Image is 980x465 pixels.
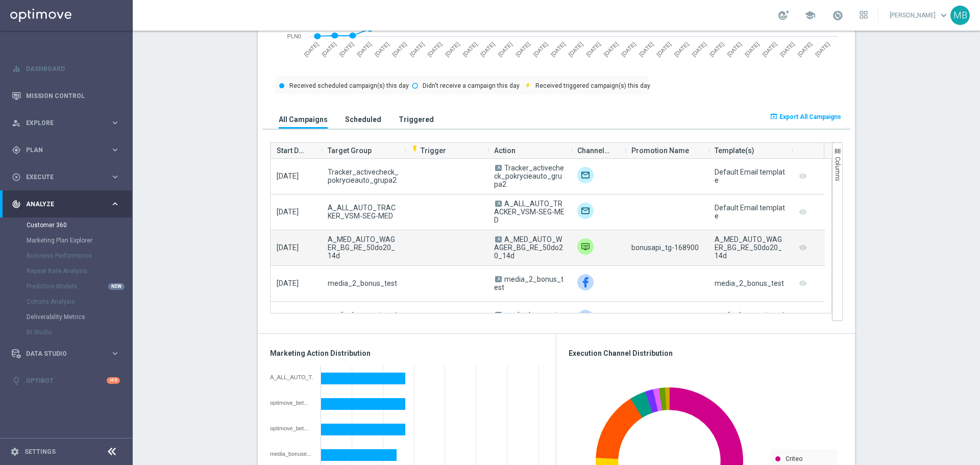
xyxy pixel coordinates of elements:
text: [DATE] [691,41,707,58]
i: person_search [12,118,21,128]
i: lightbulb [12,376,21,385]
button: All Campaigns [276,110,330,129]
button: gps_fixed Plan keyboard_arrow_right [11,146,120,154]
a: Dashboard [26,55,120,82]
text: Criteo [786,455,802,462]
text: [DATE] [602,41,619,58]
div: MB [950,6,970,25]
text: [DATE] [391,41,408,58]
i: equalizer [12,64,21,74]
text: Didn't receive a campaign this day [423,82,520,89]
span: [DATE] [277,243,299,252]
div: media_2_bonus_test [715,279,784,287]
button: person_search Explore keyboard_arrow_right [11,119,120,127]
a: Mission Control [26,82,120,109]
span: Execute [26,174,110,180]
i: gps_fixed [12,145,21,155]
h3: All Campaigns [279,115,328,124]
div: Customer 360 [27,217,132,233]
button: track_changes Analyze keyboard_arrow_right [11,200,120,208]
button: Mission Control [11,92,120,100]
h3: Marketing Action Distribution [270,349,544,358]
span: Tracker_activecheck_pokrycieauto_grupa2 [494,164,564,188]
span: media_bonuseria_retencja [494,311,565,327]
text: [DATE] [638,41,654,58]
text: PLN0 [287,33,301,39]
text: [DATE] [408,41,425,58]
span: Data Studio [26,351,110,357]
text: [DATE] [479,41,496,58]
span: Export All Campaigns [779,113,841,120]
a: [PERSON_NAME]keyboard_arrow_down [889,8,950,23]
button: Data Studio keyboard_arrow_right [11,350,120,358]
i: settings [10,447,19,456]
a: Marketing Plan Explorer [27,236,106,244]
span: Explore [26,120,110,126]
text: Received triggered campaign(s) this day [535,82,650,89]
i: keyboard_arrow_right [110,145,120,155]
text: [DATE] [655,41,672,58]
button: open_in_browser Export All Campaigns [768,110,843,124]
div: Dashboard [12,55,120,82]
div: Cohorts Analysis [27,294,132,309]
div: media_bonuseria_retencja [715,311,786,327]
span: Trigger [411,146,446,155]
span: Columns [834,157,841,181]
div: +10 [107,377,120,384]
button: equalizer Dashboard [11,65,120,73]
i: open_in_browser [770,112,778,120]
a: Customer 360 [27,221,106,229]
text: [DATE] [744,41,761,58]
text: [DATE] [444,41,461,58]
span: [DATE] [277,279,299,287]
div: optimove_bet_14D_and_reg_30D [270,400,313,406]
img: Facebook Custom Audience [577,274,594,290]
span: school [804,10,816,21]
span: Plan [26,147,110,153]
text: [DATE] [585,41,602,58]
text: [DATE] [461,41,478,58]
div: Default Email template [715,168,786,184]
img: Target group only [577,203,594,219]
span: Analyze [26,201,110,207]
text: [DATE] [338,41,355,58]
text: [DATE] [497,41,513,58]
span: media_2_bonus_test [328,279,397,287]
text: [DATE] [761,41,778,58]
span: Tracker_activecheck_pokrycieauto_grupa2 [328,168,399,184]
i: keyboard_arrow_right [110,172,120,182]
i: play_circle_outline [12,173,21,182]
div: NEW [108,283,125,290]
span: Template(s) [715,140,754,161]
button: lightbulb Optibot +10 [11,377,120,385]
div: media_bonuseria_retencja [270,451,313,457]
button: Scheduled [342,110,384,129]
div: Private message [577,238,594,255]
text: [DATE] [356,41,373,58]
h3: Scheduled [345,115,381,124]
div: Predictive Models [27,279,132,294]
img: Facebook Custom Audience [577,310,594,326]
div: Repeat Rate Analysis [27,263,132,279]
img: Target group only [577,167,594,183]
text: [DATE] [708,41,725,58]
text: [DATE] [514,41,531,58]
div: Analyze [12,200,110,209]
i: keyboard_arrow_right [110,199,120,209]
a: Optibot [26,367,107,394]
button: play_circle_outline Execute keyboard_arrow_right [11,173,120,181]
a: Settings [24,449,56,455]
span: A [495,312,502,318]
text: [DATE] [373,41,390,58]
span: A_MED_AUTO_WAGER_BG_RE_50do20_14d [494,235,563,260]
text: [DATE] [550,41,567,58]
span: Start Date [277,140,307,161]
span: A [495,236,502,242]
div: Explore [12,118,110,128]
